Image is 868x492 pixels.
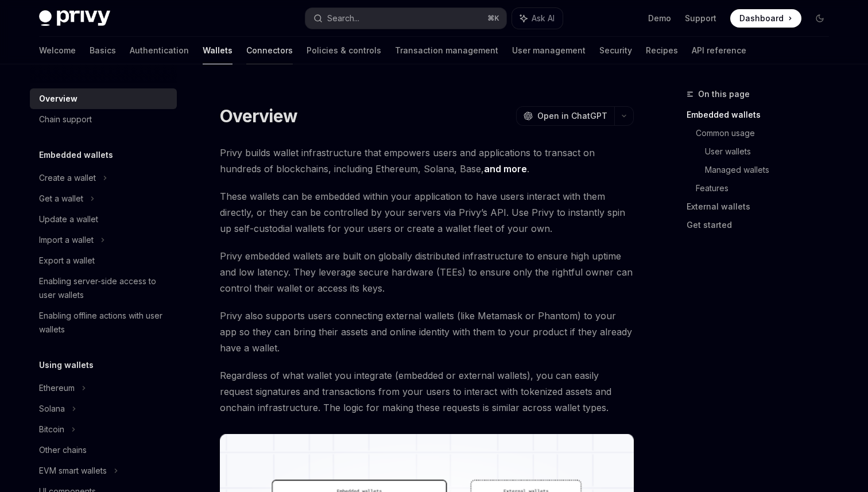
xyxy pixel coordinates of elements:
button: Toggle dark mode [811,9,829,28]
a: Get started [687,216,838,234]
div: Enabling offline actions with user wallets [39,309,170,336]
button: Ask AI [512,8,563,29]
button: Open in ChatGPT [516,106,614,126]
div: Update a wallet [39,212,98,226]
span: Dashboard [739,13,784,24]
a: Common usage [696,124,838,142]
a: Security [599,37,632,64]
a: Overview [30,88,177,109]
a: API reference [692,37,746,64]
a: Features [696,179,838,197]
h1: Overview [220,106,297,126]
a: Basics [90,37,116,64]
a: Wallets [203,37,232,64]
a: Other chains [30,440,177,460]
a: Chain support [30,109,177,130]
div: Chain support [39,113,92,126]
div: Search... [327,11,359,25]
a: User management [512,37,586,64]
a: Authentication [130,37,189,64]
span: Privy embedded wallets are built on globally distributed infrastructure to ensure high uptime and... [220,248,634,296]
div: Overview [39,92,77,106]
h5: Using wallets [39,358,94,372]
h5: Embedded wallets [39,148,113,162]
span: Regardless of what wallet you integrate (embedded or external wallets), you can easily request si... [220,367,634,416]
a: Support [685,13,716,24]
a: Export a wallet [30,250,177,271]
span: Privy builds wallet infrastructure that empowers users and applications to transact on hundreds o... [220,145,634,177]
div: Export a wallet [39,254,95,268]
div: Enabling server-side access to user wallets [39,274,170,302]
button: Search...⌘K [305,8,506,29]
div: EVM smart wallets [39,464,107,478]
div: Solana [39,402,65,416]
a: Welcome [39,37,76,64]
div: Import a wallet [39,233,94,247]
div: Create a wallet [39,171,96,185]
span: ⌘ K [487,14,499,23]
div: Ethereum [39,381,75,395]
a: Managed wallets [705,161,838,179]
span: On this page [698,87,750,101]
a: Policies & controls [307,37,381,64]
a: External wallets [687,197,838,216]
a: Dashboard [730,9,801,28]
a: Enabling server-side access to user wallets [30,271,177,305]
div: Other chains [39,443,87,457]
span: Open in ChatGPT [537,110,607,122]
span: Privy also supports users connecting external wallets (like Metamask or Phantom) to your app so t... [220,308,634,356]
span: These wallets can be embedded within your application to have users interact with them directly, ... [220,188,634,237]
img: dark logo [39,10,110,26]
span: Ask AI [532,13,555,24]
a: and more [484,163,527,175]
a: Update a wallet [30,209,177,230]
a: Recipes [646,37,678,64]
div: Bitcoin [39,423,64,436]
a: Connectors [246,37,293,64]
a: Enabling offline actions with user wallets [30,305,177,340]
a: Demo [648,13,671,24]
div: Get a wallet [39,192,83,206]
a: User wallets [705,142,838,161]
a: Embedded wallets [687,106,838,124]
a: Transaction management [395,37,498,64]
